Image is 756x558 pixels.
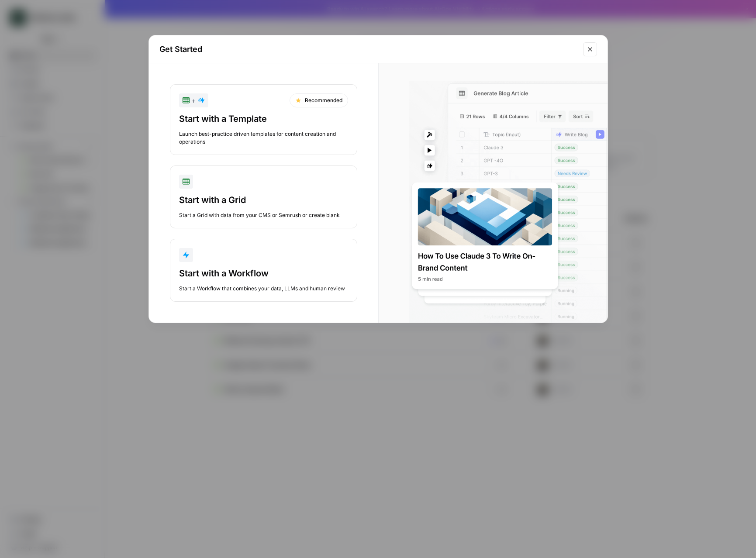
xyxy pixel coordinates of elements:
button: +RecommendedStart with a TemplateLaunch best-practice driven templates for content creation and o... [170,84,357,155]
button: Start with a WorkflowStart a Workflow that combines your data, LLMs and human review [170,239,357,302]
div: Start with a Grid [179,194,348,206]
div: Start with a Workflow [179,267,348,279]
div: + [183,95,205,106]
h2: Get Started [159,43,578,55]
button: Close modal [583,42,597,56]
div: Start with a Template [179,113,348,125]
div: Launch best-practice driven templates for content creation and operations [179,130,348,146]
div: Recommended [290,93,348,107]
div: Start a Workflow that combines your data, LLMs and human review [179,285,348,293]
div: Start a Grid with data from your CMS or Semrush or create blank [179,211,348,219]
button: Start with a GridStart a Grid with data from your CMS or Semrush or create blank [170,165,357,228]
